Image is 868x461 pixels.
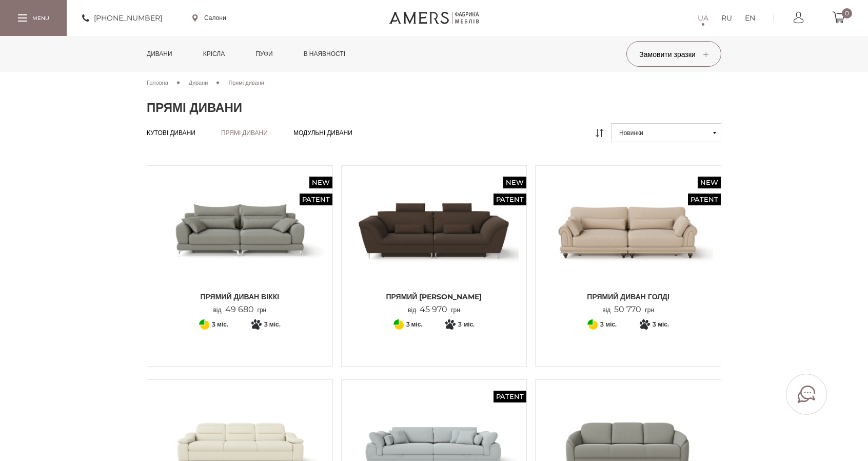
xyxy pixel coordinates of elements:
span: New [309,177,332,188]
span: 3 міс. [653,318,669,331]
p: від грн [602,305,654,315]
span: 45 970 [416,304,451,314]
button: Замовити зразки [626,41,721,67]
p: від грн [408,305,460,315]
a: New Patent Прямий Диван Грейсі Прямий Диван Грейсі Прямий [PERSON_NAME] від45 970грн [349,174,519,315]
a: Пуфи [248,36,281,72]
span: Головна [147,79,168,86]
span: 3 міс. [458,318,475,331]
span: Patent [688,194,721,205]
span: 50 770 [610,304,645,314]
a: Модульні дивани [293,129,352,137]
a: RU [721,12,732,24]
span: 0 [842,8,852,18]
a: Дивани [139,36,180,72]
a: [PHONE_NUMBER] [82,12,162,24]
span: Прямий диван ВІККІ [155,292,325,302]
a: в наявності [296,36,353,72]
a: UA [698,12,708,24]
a: Дивани [189,78,208,87]
span: 49 680 [222,304,258,314]
span: Дивани [189,79,208,86]
span: Patent [300,194,332,205]
span: New [698,177,721,188]
a: Головна [147,78,168,87]
span: 3 міс. [600,318,617,331]
span: Замовити зразки [639,50,708,59]
span: 3 міс. [212,318,228,331]
button: Новинки [611,123,721,142]
span: Patent [494,194,526,205]
a: New Patent Прямий диван ВІККІ Прямий диван ВІККІ Прямий диван ВІККІ від49 680грн [155,174,325,315]
span: Прямий диван ГОЛДІ [543,292,713,302]
a: Кутові дивани [147,129,195,137]
span: New [503,177,526,188]
span: 3 міс. [406,318,423,331]
a: New Patent Прямий диван ГОЛДІ Прямий диван ГОЛДІ Прямий диван ГОЛДІ від50 770грн [543,174,713,315]
h1: Прямі дивани [147,100,721,116]
a: Крісла [195,36,232,72]
span: Patent [494,391,526,402]
span: 3 міс. [264,318,281,331]
p: від грн [213,305,266,315]
a: Салони [192,13,226,23]
span: Прямий [PERSON_NAME] [349,292,519,302]
a: EN [745,12,755,24]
